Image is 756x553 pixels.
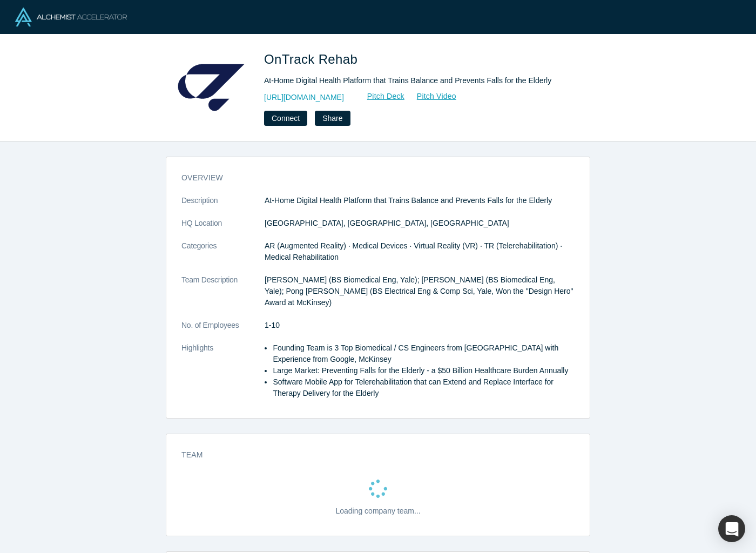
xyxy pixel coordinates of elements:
p: At-Home Digital Health Platform that Trains Balance and Prevents Falls for the Elderly [265,195,575,206]
img: OnTrack Rehab's Logo [173,50,249,125]
button: Connect [264,111,307,126]
button: Share [315,111,350,126]
dt: No. of Employees [181,320,265,342]
dd: 1-10 [265,320,575,331]
span: OnTrack Rehab [264,52,361,66]
p: Loading company team... [335,505,420,517]
dt: Highlights [181,342,265,410]
a: [URL][DOMAIN_NAME] [264,92,344,103]
h3: overview [181,172,559,184]
dt: HQ Location [181,218,265,240]
a: Pitch Deck [355,90,405,103]
img: Alchemist Logo [15,8,127,26]
dt: Team Description [181,274,265,320]
h3: Team [181,449,559,461]
p: [PERSON_NAME] (BS Biomedical Eng, Yale); [PERSON_NAME] (BS Biomedical Eng, Yale); Pong [PERSON_NA... [265,274,575,308]
dt: Categories [181,240,265,274]
div: At-Home Digital Health Platform that Trains Balance and Prevents Falls for the Elderly [264,75,566,86]
dd: [GEOGRAPHIC_DATA], [GEOGRAPHIC_DATA], [GEOGRAPHIC_DATA] [265,218,575,229]
span: AR (Augmented Reality) · Medical Devices · Virtual Reality (VR) · TR (Telerehabilitation) · Medic... [265,241,562,261]
a: Pitch Video [405,90,457,103]
li: Founding Team is 3 Top Biomedical / CS Engineers from [GEOGRAPHIC_DATA] with Experience from Goog... [273,342,575,365]
li: Software Mobile App for Telerehabilitation that can Extend and Replace Interface for Therapy Deli... [273,376,575,399]
dt: Description [181,195,265,218]
li: Large Market: Preventing Falls for the Elderly - a $50 Billion Healthcare Burden Annually [273,365,575,376]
